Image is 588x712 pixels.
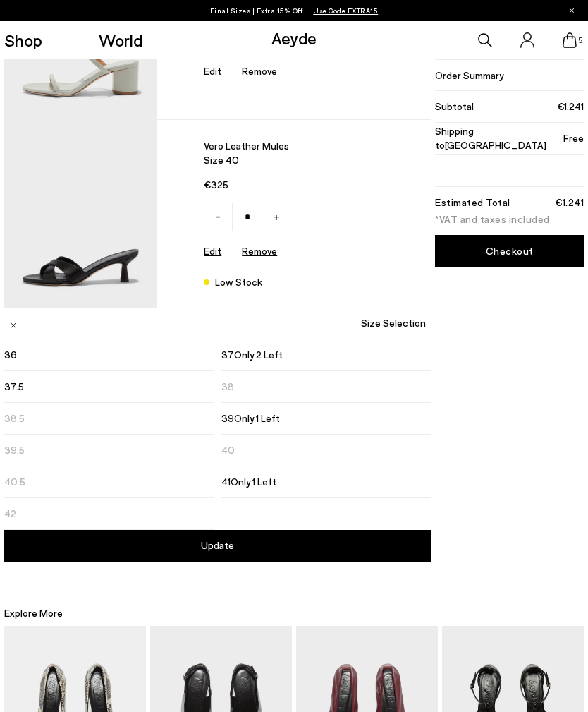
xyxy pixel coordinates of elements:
[273,207,280,224] span: +
[435,235,584,267] a: Checkout
[563,32,577,48] a: 5
[262,203,290,231] a: +
[563,131,584,145] span: Free
[242,245,277,257] u: Remove
[204,65,221,77] a: Edit
[4,32,42,49] a: Shop
[4,348,17,362] span: 36
[221,380,234,394] span: 38
[201,538,234,553] span: Update
[99,32,142,49] a: World
[435,91,584,123] li: Subtotal
[221,348,234,362] span: 37
[221,443,235,457] span: 40
[313,6,378,15] span: Navigate to /collections/ss25-final-sizes
[204,153,370,167] span: Size 40
[204,245,221,257] a: Edit
[221,475,231,489] span: 41
[557,99,584,114] span: €1.241
[221,411,234,426] span: 39
[577,37,584,44] span: 5
[361,316,426,330] p: Size Selection
[210,4,379,18] p: Final Sizes | Extra 15% Off
[435,215,584,224] div: *VAT and taxes included
[204,139,370,153] span: Vero leather mules
[216,207,221,224] span: -
[204,203,233,231] a: -
[445,139,546,151] span: [GEOGRAPHIC_DATA]
[4,411,25,426] span: 38.5
[4,120,157,308] img: AEYDE-VERO-NAPPA-LEATHER-BLACK-1_580x.jpg
[215,274,262,289] div: Low Stock
[271,28,317,48] a: Aeyde
[4,507,16,521] span: 42
[435,59,584,91] li: Order Summary
[234,411,280,426] span: Only 1 Left
[234,348,283,362] span: Only 2 Left
[231,475,276,489] span: Only 1 Left
[4,443,25,457] span: 39.5
[555,198,584,207] div: €1.241
[435,198,510,207] div: Estimated Total
[204,178,370,192] span: €325
[4,475,25,489] span: 40.5
[4,380,24,394] span: 37.5
[242,65,277,77] u: Remove
[435,124,563,152] span: Shipping to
